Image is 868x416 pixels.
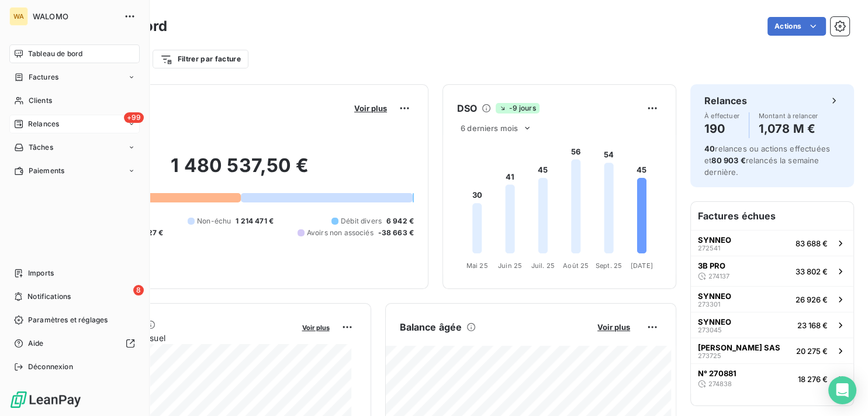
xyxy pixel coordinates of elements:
[400,320,462,334] h6: Balance âgée
[29,166,64,176] span: Paiements
[29,72,58,82] span: Factures
[28,315,108,325] span: Paramètres et réglages
[704,94,747,108] h6: Relances
[698,326,722,334] span: 273045
[597,322,630,332] span: Voir plus
[759,119,818,138] h4: 1,078 M €
[708,273,729,280] span: 274137
[698,301,720,308] span: 273301
[66,154,414,189] h2: 1 480 537,50 €
[596,262,622,270] tspan: Sept. 25
[698,369,736,378] span: N° 270881
[378,228,414,238] span: -38 663 €
[708,380,732,387] span: 274838
[341,216,382,226] span: Débit divers
[28,268,54,279] span: Imports
[386,216,414,226] span: 6 942 €
[66,332,294,344] span: Chiffre d'affaires mensuel
[27,291,71,302] span: Notifications
[698,317,731,326] span: SYNNEO
[28,338,44,349] span: Aide
[704,144,830,177] span: relances ou actions effectuées et relancés la semaine dernière.
[461,123,518,133] span: 6 derniers mois
[197,216,231,226] span: Non-échu
[9,390,82,409] img: Logo LeanPay
[691,230,853,256] button: SYNNEO27254183 688 €
[796,295,828,304] span: 26 926 €
[307,228,374,238] span: Avoirs non associés
[698,235,731,245] span: SYNNEO
[691,286,853,312] button: SYNNEO27330126 926 €
[457,101,477,115] h6: DSO
[124,112,144,123] span: +99
[691,256,853,286] button: 3B PRO27413733 802 €
[797,321,828,330] span: 23 168 €
[29,142,53,153] span: Tâches
[704,112,739,119] span: À effectuer
[704,144,715,153] span: 40
[498,262,522,270] tspan: Juin 25
[796,346,828,356] span: 20 275 €
[28,49,82,59] span: Tableau de bord
[691,312,853,338] button: SYNNEO27304523 168 €
[133,285,144,295] span: 8
[594,322,634,332] button: Voir plus
[302,324,330,332] span: Voir plus
[531,262,555,270] tspan: Juil. 25
[698,261,725,270] span: 3B PRO
[299,322,333,332] button: Voir plus
[691,338,853,363] button: [PERSON_NAME] SAS27372520 275 €
[28,119,59,129] span: Relances
[33,12,117,21] span: WALOMO
[631,262,653,270] tspan: [DATE]
[698,245,720,252] span: 272541
[828,376,856,404] div: Open Intercom Messenger
[698,291,731,301] span: SYNNEO
[691,202,853,230] h6: Factures échues
[796,239,828,248] span: 83 688 €
[698,343,780,352] span: [PERSON_NAME] SAS
[711,156,745,165] span: 80 903 €
[798,374,828,384] span: 18 276 €
[28,362,73,372] span: Déconnexion
[9,334,140,353] a: Aide
[153,50,248,68] button: Filtrer par facture
[496,103,539,114] span: -9 jours
[9,7,28,26] div: WA
[796,267,828,276] span: 33 802 €
[698,352,721,359] span: 273725
[691,363,853,394] button: N° 27088127483818 276 €
[466,262,488,270] tspan: Mai 25
[354,104,387,113] span: Voir plus
[759,112,818,119] span: Montant à relancer
[767,17,826,36] button: Actions
[29,95,52,106] span: Clients
[704,119,739,138] h4: 190
[236,216,274,226] span: 1 214 471 €
[563,262,589,270] tspan: Août 25
[351,103,390,114] button: Voir plus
